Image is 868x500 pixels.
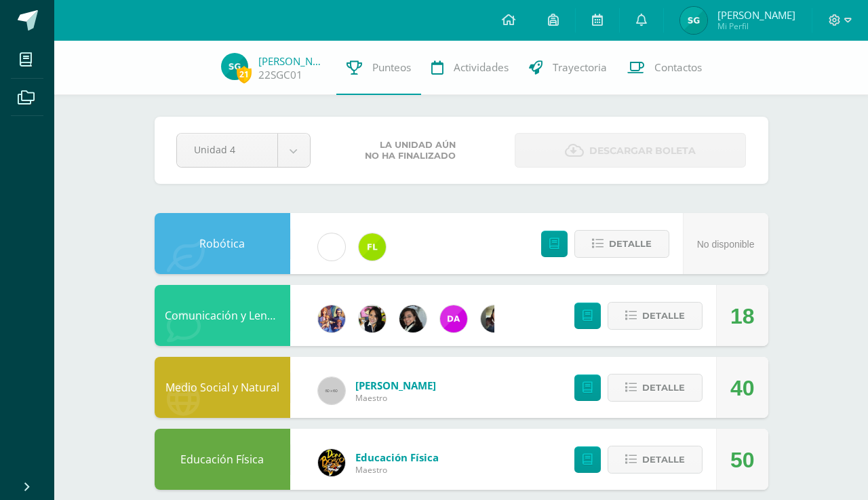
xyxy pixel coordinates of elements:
[258,54,326,68] a: [PERSON_NAME]
[155,213,290,274] div: Robótica
[642,303,685,328] span: Detalle
[609,231,652,256] span: Detalle
[574,230,669,258] button: Detalle
[355,392,436,404] span: Maestro
[318,305,345,332] img: 3f4c0a665c62760dc8d25f6423ebedea.png
[617,41,712,95] a: Contactos
[608,446,703,474] button: Detalle
[355,379,436,392] span: [PERSON_NAME]
[519,41,617,95] a: Trayectoria
[481,305,508,332] img: f727c7009b8e908c37d274233f9e6ae1.png
[194,134,260,166] span: Unidad 4
[730,429,755,491] div: 50
[318,377,345,404] img: 60x60
[440,305,467,332] img: 20293396c123fa1d0be50d4fd90c658f.png
[680,7,707,34] img: edf210aafcfe2101759cb60a102781dc.png
[372,60,411,75] span: Punteos
[155,357,290,418] div: Medio Social y Natural
[258,68,302,82] a: 22SGC01
[589,134,696,168] span: Descargar boleta
[654,60,702,75] span: Contactos
[155,285,290,346] div: Comunicación y Lenguaje L.3 (Inglés y Laboratorio)
[221,53,248,80] img: edf210aafcfe2101759cb60a102781dc.png
[454,60,509,75] span: Actividades
[359,233,386,261] img: d6c3c6168549c828b01e81933f68206c.png
[697,239,755,250] span: No disponible
[365,140,456,161] span: La unidad aún no ha finalizado
[642,375,685,400] span: Detalle
[336,41,421,95] a: Punteos
[608,374,703,402] button: Detalle
[730,358,755,419] div: 40
[553,60,607,75] span: Trayectoria
[237,66,252,83] span: 21
[318,233,345,261] img: cae4b36d6049cd6b8500bd0f72497672.png
[318,449,345,476] img: eda3c0d1caa5ac1a520cf0290d7c6ae4.png
[399,305,427,332] img: 7bd163c6daa573cac875167af135d202.png
[608,302,703,330] button: Detalle
[642,447,685,472] span: Detalle
[717,8,795,22] span: [PERSON_NAME]
[717,20,795,32] span: Mi Perfil
[355,464,439,476] span: Maestro
[359,305,386,332] img: 282f7266d1216b456af8b3d5ef4bcc50.png
[355,450,439,464] span: Educación Física
[421,41,519,95] a: Actividades
[177,134,310,167] a: Unidad 4
[155,429,290,490] div: Educación Física
[730,286,755,347] div: 18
